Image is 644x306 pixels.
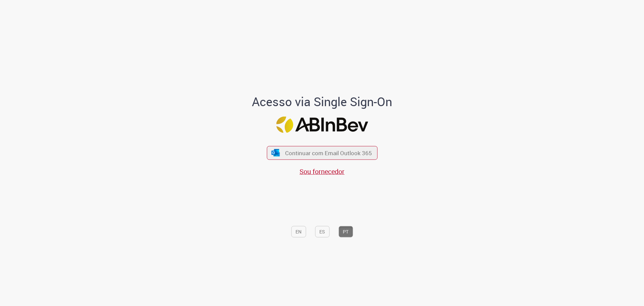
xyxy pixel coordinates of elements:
h1: Acesso via Single Sign-On [229,95,415,108]
button: PT [338,226,353,237]
img: ícone Azure/Microsoft 360 [271,149,280,156]
button: ícone Azure/Microsoft 360 Continuar com Email Outlook 365 [267,146,377,160]
img: Logo ABInBev [276,116,368,133]
a: Sou fornecedor [300,167,344,176]
button: EN [291,226,306,237]
span: Continuar com Email Outlook 365 [285,149,372,157]
button: ES [315,226,329,237]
